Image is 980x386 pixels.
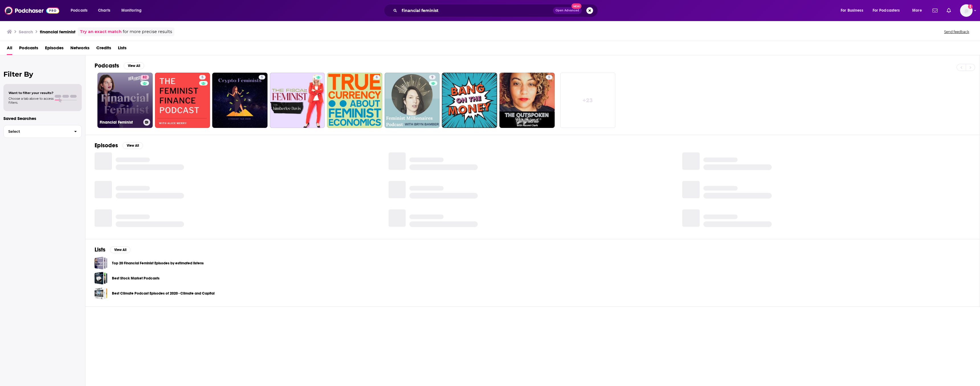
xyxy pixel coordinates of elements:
span: Choose a tab above to access filters. [9,97,54,105]
a: 5 [546,75,552,79]
input: Search podcasts, credits, & more... [399,6,553,15]
a: 5 [155,73,210,128]
a: 6 [327,73,382,128]
button: open menu [117,6,149,15]
a: 5 [499,73,555,128]
span: 5 [201,75,203,80]
button: open menu [67,6,95,15]
span: Podcasts [71,7,87,15]
a: Best Stock Market Podcasts [95,272,107,285]
span: Charts [98,7,110,15]
a: Podcasts [19,43,38,55]
span: For Podcasters [873,7,900,15]
h2: Lists [95,246,105,253]
img: User Profile [960,4,973,17]
a: PodcastsView All [95,62,144,69]
span: 5 [261,75,263,80]
a: Try an exact match [80,28,122,35]
span: 82 [143,75,147,80]
a: 5 [259,75,265,79]
button: View All [122,142,143,149]
h2: Episodes [95,142,118,149]
button: Open AdvancedNew [553,7,582,14]
img: Podchaser - Follow, Share and Rate Podcasts [5,5,59,16]
span: Logged in as aekline-art19 [960,4,973,17]
a: Charts [94,6,114,15]
p: Saved Searches [3,116,82,121]
a: Lists [118,43,126,55]
h3: financial feminist [40,29,75,34]
a: 5 [212,73,268,128]
div: Search podcasts, credits, & more... [389,4,603,17]
button: View All [124,62,144,69]
a: Show notifications dropdown [944,6,953,15]
a: 82Financial Feminist [97,73,153,128]
a: Networks [70,43,89,55]
a: EpisodesView All [95,142,143,149]
a: 82 [140,75,149,79]
a: Credits [96,43,111,55]
a: 5 [199,75,206,79]
a: Best Climate Podcast Episodes of 2020 - Climate and Capital [95,287,107,300]
span: For Business [841,7,863,15]
button: View All [110,246,130,253]
a: ListsView All [95,246,130,253]
button: Show profile menu [960,4,973,17]
a: Episodes [45,43,64,55]
span: for more precise results [123,28,172,35]
a: 6 [373,75,380,79]
h2: Filter By [3,70,82,78]
a: Best Climate Podcast Episodes of 2020 - Climate and Capital [112,290,215,297]
button: open menu [869,6,908,15]
button: open menu [837,6,870,15]
a: Show notifications dropdown [930,6,940,15]
a: Best Stock Market Podcasts [112,275,160,281]
a: All [7,43,12,55]
h3: Search [19,29,33,34]
span: Want to filter your results? [9,91,54,95]
span: 6 [376,75,378,80]
button: Select [3,125,82,138]
button: Send feedback [942,29,971,34]
a: +23 [560,73,616,128]
span: New [571,3,582,9]
a: 9 [385,73,440,128]
h3: Financial Feminist [100,120,141,125]
span: Open Advanced [556,9,579,12]
a: 9 [429,75,436,79]
span: 5 [548,75,550,80]
span: 9 [431,75,433,80]
span: More [912,7,922,15]
a: Top 20 Financial Feminist Episodes by estimated listens [95,257,107,269]
span: Select [4,130,70,133]
h2: Podcasts [95,62,119,69]
svg: Add a profile image [968,4,973,9]
a: Top 20 Financial Feminist Episodes by estimated listens [112,260,204,266]
button: open menu [908,6,929,15]
span: Monitoring [121,7,142,15]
